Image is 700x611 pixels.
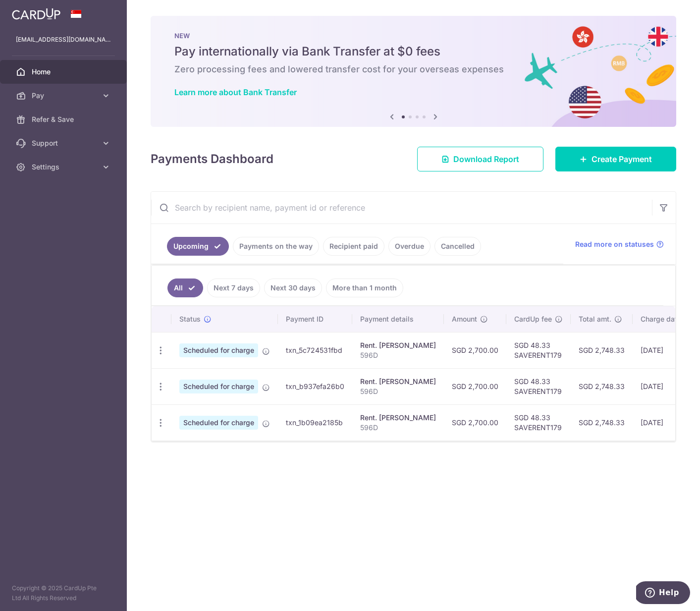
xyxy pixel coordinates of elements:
span: Download Report [453,153,519,165]
td: SGD 2,700.00 [444,368,506,404]
td: txn_b937efa26b0 [278,368,352,404]
div: Rent. [PERSON_NAME] [360,413,436,423]
a: Read more on statuses [575,239,664,249]
td: SGD 2,748.33 [571,404,633,441]
a: Upcoming [167,237,229,256]
td: SGD 2,700.00 [444,332,506,368]
span: Read more on statuses [575,239,654,249]
a: Payments on the way [233,237,319,256]
a: Create Payment [555,147,676,171]
td: [DATE] [633,368,700,404]
a: Learn more about Bank Transfer [174,87,297,97]
th: Payment details [352,306,444,332]
td: SGD 48.33 SAVERENT179 [506,404,571,441]
p: [EMAIL_ADDRESS][DOMAIN_NAME] [16,35,111,45]
span: Charge date [641,314,681,324]
span: Refer & Save [32,114,97,124]
input: Search by recipient name, payment id or reference [151,192,652,223]
img: CardUp [12,8,60,20]
span: Home [32,67,97,77]
span: Scheduled for charge [179,416,258,430]
h6: Zero processing fees and lowered transfer cost for your overseas expenses [174,63,652,75]
p: 596D [360,423,436,433]
span: Total amt. [579,314,611,324]
p: 596D [360,350,436,360]
td: [DATE] [633,404,700,441]
img: Bank transfer banner [151,16,676,127]
iframe: Opens a widget where you can find more information [636,581,690,606]
span: Settings [32,162,97,172]
th: Payment ID [278,306,352,332]
span: Pay [32,91,97,101]
td: SGD 48.33 SAVERENT179 [506,332,571,368]
td: SGD 2,748.33 [571,332,633,368]
h5: Pay internationally via Bank Transfer at $0 fees [174,44,652,59]
span: Support [32,138,97,148]
span: Scheduled for charge [179,343,258,357]
a: Overdue [388,237,431,256]
a: Download Report [417,147,543,171]
td: txn_5c724531fbd [278,332,352,368]
a: All [167,278,203,297]
h4: Payments Dashboard [151,150,273,168]
p: NEW [174,32,652,40]
a: Next 30 days [264,278,322,297]
span: CardUp fee [514,314,552,324]
a: Cancelled [434,237,481,256]
a: More than 1 month [326,278,403,297]
a: Next 7 days [207,278,260,297]
td: txn_1b09ea2185b [278,404,352,441]
p: 596D [360,387,436,396]
div: Rent. [PERSON_NAME] [360,377,436,387]
span: Create Payment [592,153,652,165]
td: [DATE] [633,332,700,368]
td: SGD 48.33 SAVERENT179 [506,368,571,404]
span: Scheduled for charge [179,380,258,393]
td: SGD 2,700.00 [444,404,506,441]
td: SGD 2,748.33 [571,368,633,404]
div: Rent. [PERSON_NAME] [360,340,436,350]
span: Amount [452,314,477,324]
span: Status [179,314,201,324]
a: Recipient paid [323,237,384,256]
